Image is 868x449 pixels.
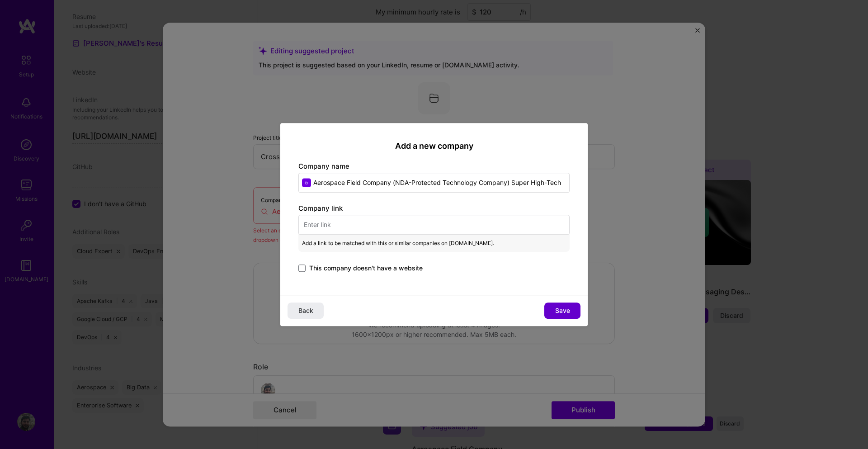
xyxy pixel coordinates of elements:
span: This company doesn't have a website [309,264,423,273]
span: Back [298,306,313,315]
span: Add a link to be matched with this or similar companies on [DOMAIN_NAME]. [302,238,494,248]
label: Company link [298,204,343,213]
button: Back [288,302,324,319]
label: Company name [298,162,349,170]
input: Enter name [298,173,570,193]
input: Enter link [298,215,570,235]
h2: Add a new company [298,141,570,151]
span: Save [555,306,570,315]
button: Save [544,302,580,319]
